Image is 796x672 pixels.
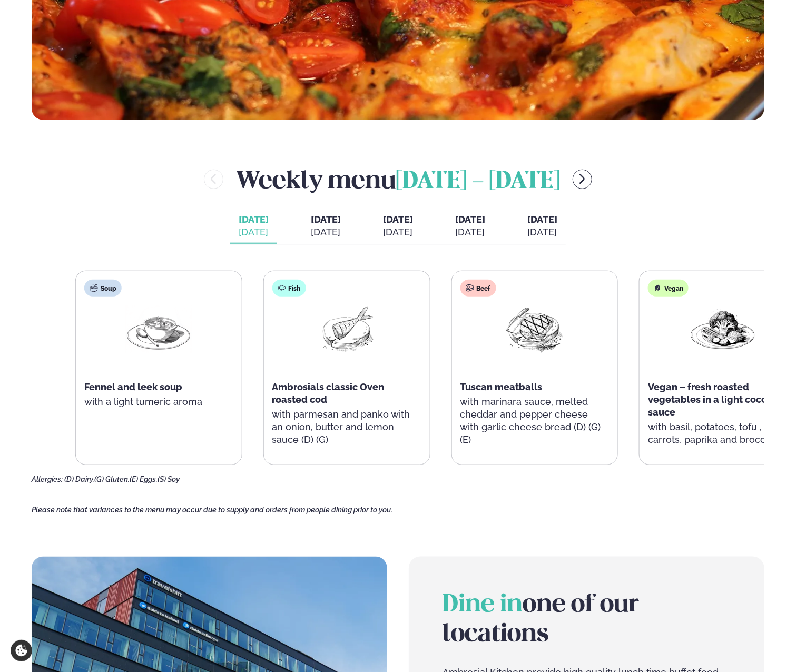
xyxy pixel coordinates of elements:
div: [DATE] [239,226,269,239]
div: Fish [272,280,306,297]
div: Soup [84,280,122,297]
img: fish.svg [278,284,286,292]
span: [DATE] [527,214,557,225]
span: [DATE] [311,214,341,225]
span: Dine in [443,594,523,617]
span: [DATE] [239,213,269,226]
span: Please note that variances to the menu may occur due to supply and orders from people dining prio... [32,506,392,514]
span: (S) Soy [158,475,180,483]
div: Beef [460,280,496,297]
h2: Weekly menu [236,162,560,196]
button: [DATE] [DATE] [447,209,494,244]
img: Fish.png [313,305,380,354]
span: [DATE] [455,214,485,225]
div: [DATE] [383,226,413,239]
span: (D) Dairy, [64,475,94,483]
button: menu-btn-left [204,170,223,189]
span: [DATE] - [DATE] [396,170,560,193]
button: [DATE] [DATE] [230,209,277,244]
a: Cookie settings [11,640,32,661]
button: [DATE] [DATE] [519,209,566,244]
span: Fennel and leek soup [84,381,182,392]
div: [DATE] [311,226,341,239]
p: with marinara sauce, melted cheddar and pepper cheese with garlic cheese bread (D) (G) (E) [460,396,609,446]
span: Ambrosials classic Oven roasted cod [272,381,385,405]
button: [DATE] [DATE] [375,209,421,244]
span: Tuscan meatballs [460,381,542,392]
div: [DATE] [527,226,557,239]
img: Soup.png [125,305,192,354]
img: Vegan.svg [653,284,662,292]
button: [DATE] [DATE] [302,209,349,244]
p: with a light tumeric aroma [84,396,233,408]
img: Vegan.png [689,305,756,354]
span: Allergies: [32,475,63,483]
div: [DATE] [455,226,485,239]
h2: one of our locations [443,590,731,649]
span: Vegan – fresh roasted vegetables in a light coconut sauce [648,381,782,418]
p: with parmesan and panko with an onion, butter and lemon sauce (D) (G) [272,408,421,446]
span: [DATE] [383,214,413,225]
span: (G) Gluten, [94,475,130,483]
div: Vegan [648,280,689,297]
span: (E) Eggs, [130,475,158,483]
img: beef.svg [465,284,474,292]
button: menu-btn-right [573,170,592,189]
img: Beef-Meat.png [501,305,568,354]
img: soup.svg [90,284,98,292]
